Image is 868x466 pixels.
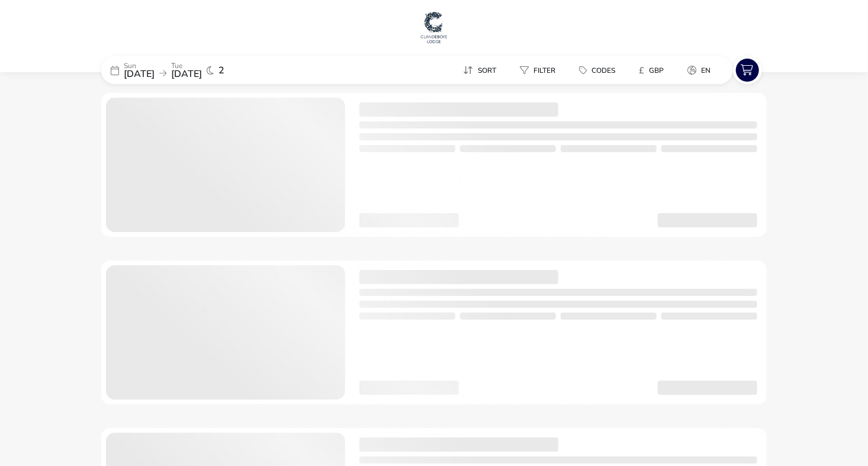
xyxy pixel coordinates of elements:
span: Filter [533,66,555,75]
p: Tue [171,62,202,69]
span: en [701,66,711,75]
button: Filter [510,62,565,79]
span: GBP [649,66,664,75]
naf-pibe-menu-bar-item: Sort [454,62,510,79]
span: 2 [218,66,224,75]
span: [DATE] [171,68,202,81]
p: Sun [124,62,155,69]
img: Main Website [419,9,449,45]
naf-pibe-menu-bar-item: en [678,62,725,79]
button: Codes [570,62,625,79]
div: Sun[DATE]Tue[DATE]2 [101,56,279,84]
button: £GBP [629,62,673,79]
naf-pibe-menu-bar-item: £GBP [629,62,678,79]
naf-pibe-menu-bar-item: Filter [510,62,570,79]
span: Sort [478,66,496,75]
span: Codes [591,66,615,75]
naf-pibe-menu-bar-item: Codes [570,62,629,79]
button: Sort [454,62,506,79]
i: £ [639,65,644,76]
button: en [678,62,720,79]
span: [DATE] [124,68,155,81]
